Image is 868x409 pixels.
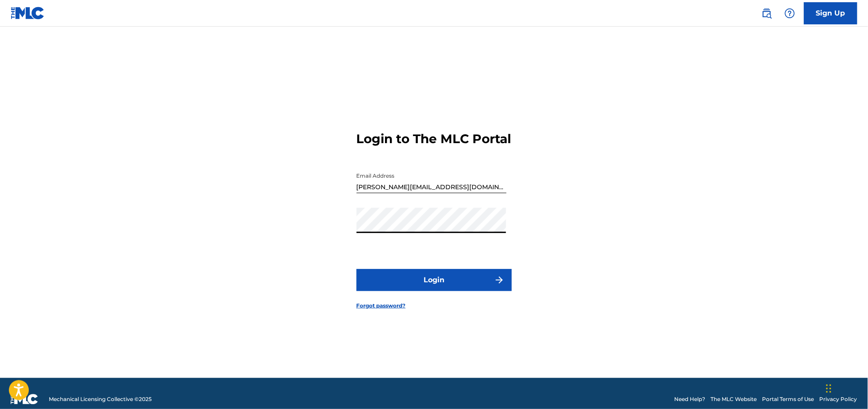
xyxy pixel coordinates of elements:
[762,8,772,19] img: search
[781,4,799,22] div: Help
[11,7,45,19] img: MLC Logo
[357,131,511,147] h3: Login to The MLC Portal
[675,395,706,403] a: Need Help?
[11,394,38,405] img: logo
[804,2,857,24] a: Sign Up
[49,395,152,403] span: Mechanical Licensing Collective © 2025
[762,395,814,403] a: Portal Terms of Use
[357,269,512,291] button: Login
[785,8,795,19] img: help
[711,395,757,403] a: The MLC Website
[758,4,776,22] a: Public Search
[820,395,857,403] a: Privacy Policy
[826,375,832,402] div: Drag
[357,302,406,310] a: Forgot password?
[824,366,868,409] iframe: Chat Widget
[494,275,505,285] img: f7272a7cc735f4ea7f67.svg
